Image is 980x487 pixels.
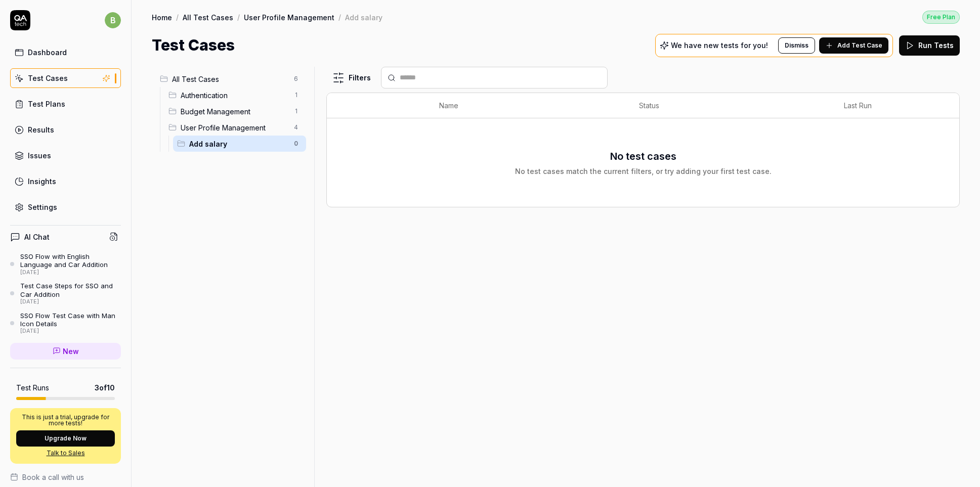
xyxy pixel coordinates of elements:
[290,89,302,101] span: 1
[172,74,288,84] span: All Test Cases
[63,346,79,357] span: New
[10,94,121,114] a: Test Plans
[24,232,50,242] h4: AI Chat
[183,12,233,22] a: All Test Cases
[28,47,67,58] div: Dashboard
[899,35,960,56] button: Run Tests
[20,298,121,305] div: [DATE]
[173,136,306,152] div: Drag to reorderAdd salary0
[837,41,882,50] span: Add Test Case
[10,252,121,276] a: SSO Flow with English Language and Car Addition[DATE]
[326,68,377,88] button: Filters
[922,10,960,24] button: Free Plan
[290,121,302,134] span: 4
[181,90,288,101] span: Authentication
[10,146,121,165] a: Issues
[20,269,121,276] div: [DATE]
[629,93,834,118] th: Status
[164,103,306,119] div: Drag to reorderBudget Management1
[290,138,302,150] span: 0
[345,12,382,22] div: Add salary
[28,73,68,83] div: Test Cases
[10,171,121,191] a: Insights
[176,12,179,22] div: /
[164,119,306,136] div: Drag to reorderUser Profile Management4
[20,252,121,269] div: SSO Flow with English Language and Car Addition
[10,282,121,305] a: Test Case Steps for SSO and Car Addition[DATE]
[16,414,115,426] p: This is just a trial, upgrade for more tests!
[152,12,172,22] a: Home
[152,34,235,57] h1: Test Cases
[515,166,772,176] div: No test cases match the current filters, or try adding your first test case.
[10,197,121,217] a: Settings
[778,37,815,54] button: Dismiss
[28,124,54,135] div: Results
[290,105,302,117] span: 1
[22,472,84,482] span: Book a call with us
[16,430,115,447] button: Upgrade Now
[105,10,121,30] button: b
[164,87,306,103] div: Drag to reorderAuthentication1
[671,42,768,49] p: We have new tests for you!
[244,12,334,22] a: User Profile Management
[20,282,121,298] div: Test Case Steps for SSO and Car Addition
[338,12,341,22] div: /
[95,382,115,393] span: 3 of 10
[10,68,121,88] a: Test Cases
[20,312,121,328] div: SSO Flow Test Case with Man Icon Details
[28,150,51,161] div: Issues
[10,120,121,140] a: Results
[237,12,240,22] div: /
[20,328,121,335] div: [DATE]
[28,202,57,212] div: Settings
[28,99,65,109] div: Test Plans
[16,449,115,458] a: Talk to Sales
[10,343,121,360] a: New
[181,106,288,117] span: Budget Management
[429,93,629,118] th: Name
[819,37,888,54] button: Add Test Case
[105,12,121,28] span: b
[10,42,121,62] a: Dashboard
[28,176,56,187] div: Insights
[10,312,121,335] a: SSO Flow Test Case with Man Icon Details[DATE]
[189,139,288,149] span: Add salary
[290,73,302,85] span: 6
[16,383,49,392] h5: Test Runs
[610,149,676,164] h3: No test cases
[181,122,288,133] span: User Profile Management
[922,11,960,24] div: Free Plan
[10,472,121,482] a: Book a call with us
[834,93,939,118] th: Last Run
